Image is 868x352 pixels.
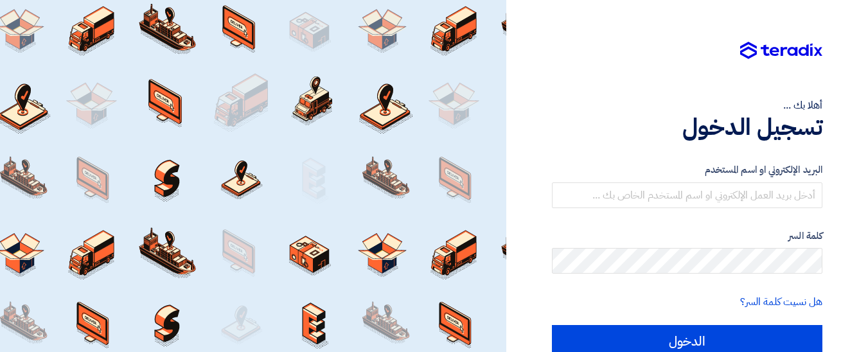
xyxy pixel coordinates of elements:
input: أدخل بريد العمل الإلكتروني او اسم المستخدم الخاص بك ... [552,182,822,208]
label: البريد الإلكتروني او اسم المستخدم [552,163,822,177]
h1: تسجيل الدخول [552,113,822,141]
img: Teradix logo [740,42,822,60]
label: كلمة السر [552,229,822,243]
div: أهلا بك ... [552,98,822,113]
a: هل نسيت كلمة السر؟ [740,294,822,310]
